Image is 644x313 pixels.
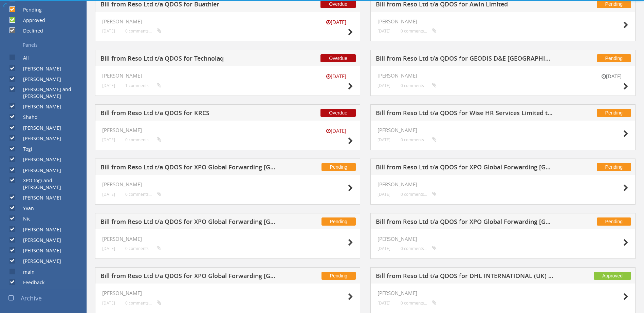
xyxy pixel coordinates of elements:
[16,156,61,163] label: [PERSON_NAME]
[16,55,29,61] label: All
[16,6,42,13] label: Pending
[378,137,390,142] small: [DATE]
[125,246,161,251] small: 0 comments...
[16,205,34,212] label: Yvan
[125,83,161,88] small: 1 comments...
[320,109,356,117] span: Overdue
[321,163,356,171] span: Pending
[16,146,32,152] label: Togi
[16,279,44,286] label: Feedback
[100,218,278,227] h5: Bill from Reso Ltd t/a QDOS for XPO Global Forwarding [GEOGRAPHIC_DATA]
[102,83,115,88] small: [DATE]
[102,28,115,34] small: [DATE]
[102,182,353,187] h4: [PERSON_NAME]
[16,114,38,121] label: Shahd
[16,17,45,24] label: Approved
[376,164,554,172] h5: Bill from Reso Ltd t/a QDOS for XPO Global Forwarding [GEOGRAPHIC_DATA]
[102,300,115,306] small: [DATE]
[376,110,554,118] h5: Bill from Reso Ltd t/a QDOS for Wise HR Services Limited t/a The HR Dept Woking and [GEOGRAPHIC_D...
[21,294,42,302] span: Archive
[100,164,278,172] h5: Bill from Reso Ltd t/a QDOS for XPO Global Forwarding [GEOGRAPHIC_DATA]
[401,300,437,306] small: 0 comments...
[16,125,61,131] label: [PERSON_NAME]
[378,290,628,296] h4: [PERSON_NAME]
[102,19,353,24] h4: [PERSON_NAME]
[16,76,61,83] label: [PERSON_NAME]
[102,127,353,133] h4: [PERSON_NAME]
[378,83,390,88] small: [DATE]
[401,137,437,142] small: 0 comments...
[597,217,631,226] span: Pending
[378,300,390,306] small: [DATE]
[125,137,161,142] small: 0 comments...
[597,109,631,117] span: Pending
[100,273,278,281] h5: Bill from Reso Ltd t/a QDOS for XPO Global Forwarding [GEOGRAPHIC_DATA]
[102,290,353,296] h4: [PERSON_NAME]
[100,55,278,64] h5: Bill from Reso Ltd t/a QDOS for Technolaq
[16,27,43,34] label: Declined
[378,182,628,187] h4: [PERSON_NAME]
[100,110,278,118] h5: Bill from Reso Ltd t/a QDOS for KRCS
[376,218,554,227] h5: Bill from Reso Ltd t/a QDOS for XPO Global Forwarding [GEOGRAPHIC_DATA]
[321,272,356,280] span: Pending
[102,192,115,197] small: [DATE]
[376,273,554,281] h5: Bill from Reso Ltd t/a QDOS for DHL INTERNATIONAL (UK) LTD
[125,192,161,197] small: 0 comments...
[378,246,390,251] small: [DATE]
[378,19,628,24] h4: [PERSON_NAME]
[102,73,353,79] h4: [PERSON_NAME]
[16,226,61,233] label: [PERSON_NAME]
[102,246,115,251] small: [DATE]
[16,247,61,254] label: [PERSON_NAME]
[319,127,353,134] small: [DATE]
[401,246,437,251] small: 0 comments...
[16,215,31,222] label: Nic
[16,258,61,265] label: [PERSON_NAME]
[16,269,35,275] label: main
[378,192,390,197] small: [DATE]
[401,28,437,34] small: 0 comments...
[319,19,353,26] small: [DATE]
[378,236,628,242] h4: [PERSON_NAME]
[102,236,353,242] h4: [PERSON_NAME]
[378,73,628,79] h4: [PERSON_NAME]
[16,194,61,201] label: [PERSON_NAME]
[100,1,278,9] h5: Bill from Reso Ltd t/a QDOS for Buathier
[594,73,628,80] small: [DATE]
[102,137,115,142] small: [DATE]
[125,28,161,34] small: 0 comments...
[5,39,87,51] a: Panels
[597,163,631,171] span: Pending
[16,103,61,110] label: [PERSON_NAME]
[125,300,161,306] small: 0 comments...
[376,1,554,9] h5: Bill from Reso Ltd t/a QDOS for Awin Limited
[321,217,356,226] span: Pending
[401,83,437,88] small: 0 comments...
[376,55,554,64] h5: Bill from Reso Ltd t/a QDOS for GEODIS D&E [GEOGRAPHIC_DATA]
[16,167,61,174] label: [PERSON_NAME]
[401,192,437,197] small: 0 comments...
[597,54,631,62] span: Pending
[378,127,628,133] h4: [PERSON_NAME]
[378,28,390,34] small: [DATE]
[16,177,87,191] label: XPO togi and [PERSON_NAME]
[320,54,356,62] span: Overdue
[16,86,87,100] label: [PERSON_NAME] and [PERSON_NAME]
[16,135,61,142] label: [PERSON_NAME]
[594,272,631,280] span: Approved
[16,65,61,72] label: [PERSON_NAME]
[319,73,353,80] small: [DATE]
[16,237,61,244] label: [PERSON_NAME]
